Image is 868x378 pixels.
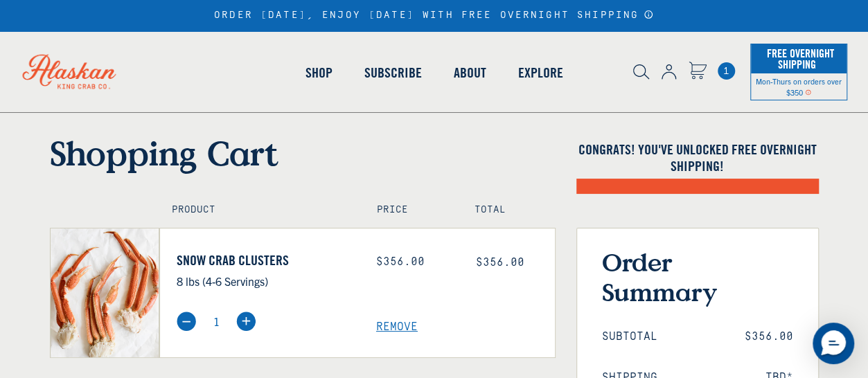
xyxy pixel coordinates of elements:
h3: Order Summary [602,247,793,307]
img: minus [177,312,196,331]
img: account [662,64,676,80]
a: Cart [689,62,707,82]
span: $356.00 [476,256,524,269]
a: Shop [289,33,348,112]
p: 8 lbs (4-6 Servings) [177,272,355,290]
span: $356.00 [745,330,793,343]
img: plus [236,312,256,331]
h4: Price [377,204,445,216]
span: Shipping Notice Icon [805,87,811,97]
span: Free Overnight Shipping [763,43,834,75]
a: Subscribe [348,33,437,112]
span: Subtotal [602,330,657,343]
div: Messenger Dummy Widget [813,323,854,364]
h1: Shopping Cart [50,133,556,173]
a: Cart [718,62,735,80]
div: ORDER [DATE], ENJOY [DATE] WITH FREE OVERNIGHT SHIPPING [214,10,654,21]
a: Remove [376,321,555,334]
img: Alaskan King Crab Co. logo [7,39,132,104]
a: Explore [502,33,578,112]
span: 1 [718,62,735,80]
img: Snow Crab Clusters - 8 lbs (4-6 Servings) [51,228,159,357]
a: About [437,33,502,112]
span: Mon-Thurs on orders over $350 [756,76,842,97]
h4: Product [172,204,347,216]
img: search [633,64,649,80]
div: $356.00 [376,255,455,269]
h4: Congrats! You've unlocked FREE OVERNIGHT SHIPPING! [576,141,819,174]
h4: Total [475,204,542,216]
a: Snow Crab Clusters [177,252,355,269]
a: Announcement Bar Modal [644,10,654,19]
